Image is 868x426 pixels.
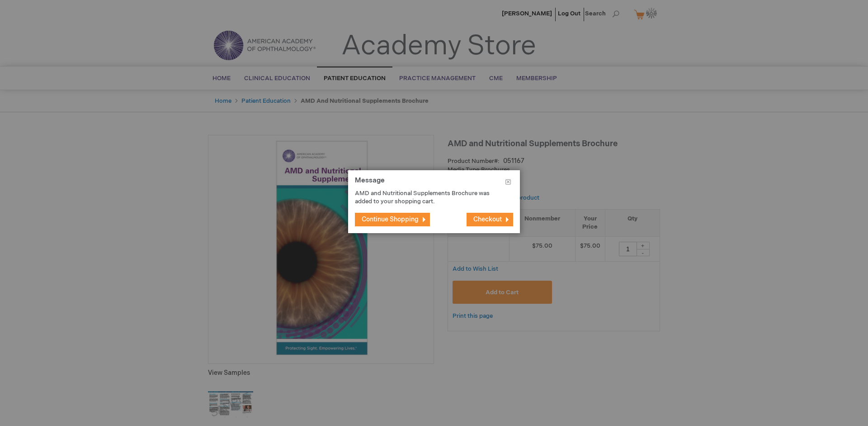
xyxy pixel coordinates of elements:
[355,213,430,226] button: Continue Shopping
[355,177,513,189] h1: Message
[355,189,500,206] p: AMD and Nutritional Supplements Brochure was added to your shopping cart.
[362,215,419,223] span: Continue Shopping
[467,213,513,226] button: Checkout
[473,215,502,223] span: Checkout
